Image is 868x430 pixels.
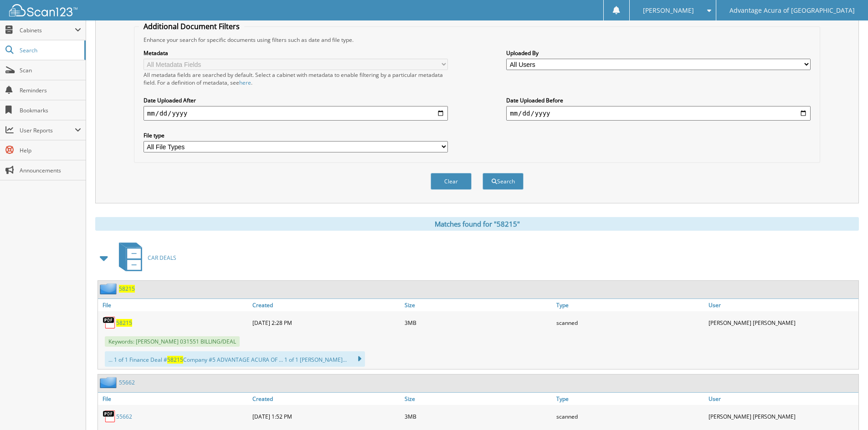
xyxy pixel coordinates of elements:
div: Enhance your search for specific documents using filters such as date and file type. [139,36,815,44]
a: Size [402,299,555,311]
span: Help [20,147,81,154]
img: PDF.png [103,410,116,423]
a: Type [554,299,706,311]
div: scanned [554,407,706,425]
a: File [98,393,250,405]
a: CAR DEALS [113,240,176,276]
div: [DATE] 2:28 PM [250,314,402,332]
input: start [144,106,448,121]
a: 55662 [116,413,132,420]
label: Metadata [144,49,448,57]
div: 3MB [402,407,555,425]
span: Reminders [20,86,81,94]
img: PDF.png [103,316,116,329]
button: Clear [431,173,472,190]
div: 3MB [402,314,555,332]
div: All metadata fields are searched by default. Select a cabinet with metadata to enable filtering b... [144,71,448,86]
span: Scan [20,66,81,74]
span: Cabinets [20,26,75,34]
div: [PERSON_NAME] [PERSON_NAME] [706,407,858,425]
div: Matches found for "58215" [95,217,859,231]
label: Uploaded By [506,49,811,57]
span: Advantage Acura of [GEOGRAPHIC_DATA] [729,8,855,13]
a: 58215 [119,285,135,293]
a: User [706,393,858,405]
span: CAR DEALS [148,254,176,262]
a: User [706,299,858,311]
span: Keywords: [PERSON_NAME] 031551 BILLING/DEAL [105,336,240,347]
div: [DATE] 1:52 PM [250,407,402,425]
div: scanned [554,314,706,332]
button: Search [483,173,524,190]
a: Created [250,299,402,311]
img: scan123-logo-white.svg [9,4,77,16]
label: Date Uploaded After [144,96,448,104]
span: [PERSON_NAME] [643,8,694,13]
a: 55662 [119,379,135,386]
a: 58215 [116,319,132,327]
label: Date Uploaded Before [506,96,811,104]
div: [PERSON_NAME] [PERSON_NAME] [706,314,858,332]
label: File type [144,132,448,139]
img: folder2.png [100,377,119,388]
img: folder2.png [100,283,119,294]
span: Announcements [20,167,81,174]
div: ... 1 of 1 Finance Deal # Company #5 ADVANTAGE ACURA OF ... 1 of 1 [PERSON_NAME]... [105,351,365,367]
iframe: Chat Widget [822,386,868,430]
a: Created [250,393,402,405]
span: 58215 [167,356,183,364]
span: Search [20,46,80,54]
legend: Additional Document Filters [139,21,244,31]
a: File [98,299,250,311]
a: here [239,79,251,86]
span: User Reports [20,126,75,134]
input: end [506,106,811,121]
a: Type [554,393,706,405]
a: Size [402,393,555,405]
span: Bookmarks [20,106,81,114]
